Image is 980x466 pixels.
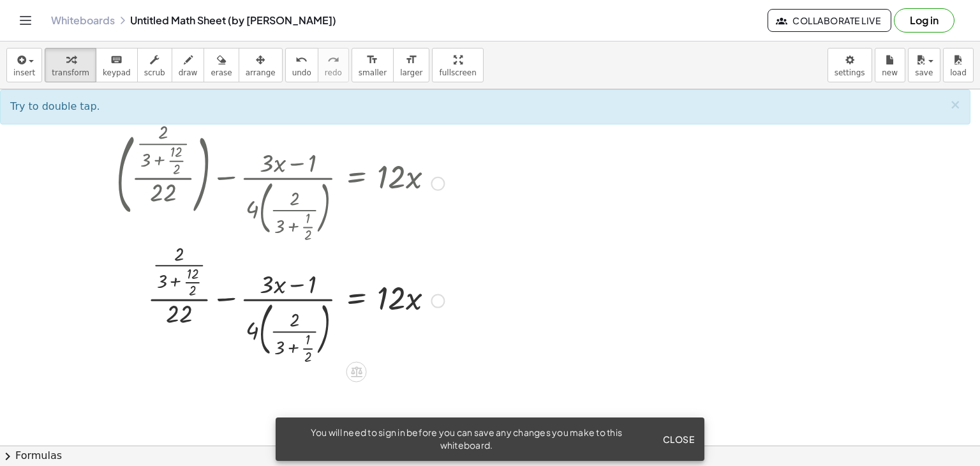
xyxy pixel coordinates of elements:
span: smaller [359,68,387,77]
span: save [915,68,933,77]
button: scrub [137,48,172,82]
button: insert [6,48,42,82]
span: Try to double tap. [10,100,100,112]
div: You will need to sign in before you can save any changes you make to this whiteboard. [286,426,647,452]
span: redo [325,68,342,77]
button: Collaborate Live [768,9,891,32]
button: transform [45,48,96,82]
button: draw [172,48,205,82]
span: insert [13,68,35,77]
i: format_size [366,52,378,68]
span: arrange [246,68,276,77]
span: × [949,97,961,112]
i: format_size [405,52,417,68]
i: keyboard [110,52,122,68]
button: format_sizelarger [393,48,429,82]
a: Whiteboards [51,14,115,27]
span: settings [835,68,865,77]
span: fullscreen [439,68,476,77]
button: new [875,48,905,82]
span: keypad [103,68,131,77]
span: new [882,68,898,77]
button: settings [828,48,872,82]
button: erase [204,48,239,82]
button: Close [657,428,699,451]
span: Collaborate Live [778,15,880,26]
button: undoundo [285,48,318,82]
button: format_sizesmaller [352,48,394,82]
span: larger [400,68,422,77]
i: undo [295,52,308,68]
button: redoredo [318,48,349,82]
button: save [908,48,940,82]
span: load [950,68,967,77]
button: Log in [894,8,954,33]
div: Apply the same math to both sides of the equation [346,361,367,382]
span: draw [179,68,198,77]
span: transform [52,68,89,77]
span: scrub [144,68,165,77]
button: × [949,98,961,112]
i: redo [327,52,339,68]
span: undo [292,68,311,77]
span: Close [662,433,694,445]
button: load [943,48,974,82]
span: erase [211,68,232,77]
button: fullscreen [432,48,483,82]
button: keyboardkeypad [96,48,138,82]
button: Toggle navigation [15,10,36,31]
button: arrange [239,48,283,82]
